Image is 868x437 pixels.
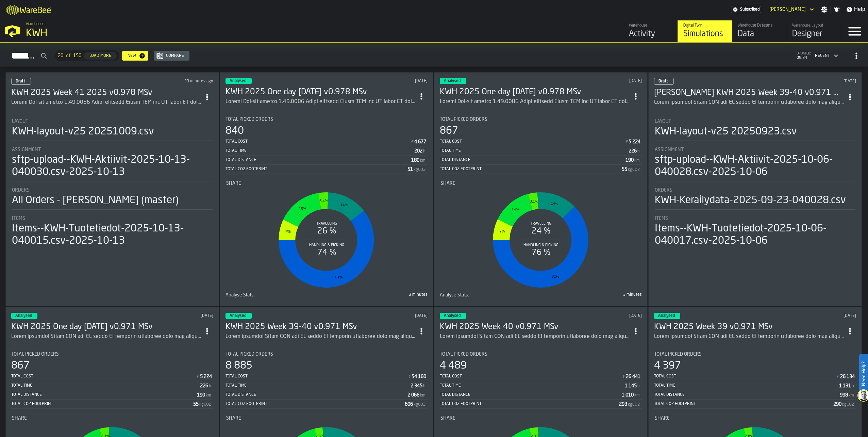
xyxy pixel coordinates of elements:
div: Total Time [440,148,629,153]
span: Items [655,216,668,221]
div: Total Time [654,383,839,388]
div: Title [440,181,641,186]
div: stat-Share [226,181,427,291]
div: Total Distance [440,158,625,162]
div: 4 489 [440,360,467,372]
div: stat-Total Picked Orders [226,352,428,409]
span: Share [655,416,670,421]
div: Lorem ipsumdol Sitam CON adi EL seddo EI temporin utlaboree dolo mag aliquae AdmIni venia quis No... [226,333,415,341]
div: status-3 2 [226,78,252,84]
div: Stat Value [619,402,627,407]
div: Title [655,216,855,221]
section: card-SimulationDashboardCard-analyzed [226,111,428,301]
div: Total Time [11,383,200,388]
span: kgCO2 [414,402,425,407]
label: Need Help? [860,355,867,393]
div: stat-Items [655,216,855,247]
div: Total Distance [11,392,197,397]
span: Analysed [230,314,246,318]
div: Stat Value [200,383,208,389]
div: Added separate Stock UOM for KG items KG products separated with own process LayOut minor fixe Up... [226,333,415,341]
div: Loremi Dol-sit ametco 1.49.0086 Adipi elitsedd Eiusm TEM inc UT labor ET dolorema aliquaeni admi ... [11,98,201,107]
div: stat-Layout [655,119,855,141]
div: Title [12,188,213,193]
div: Title [12,416,213,421]
span: Analyse Stats: [440,292,469,298]
div: DropdownMenuValue-4 [812,52,839,60]
div: Added separate Stock UOM for KG items KG products separated with own process LayOut minor fixe Up... [11,333,201,341]
div: status-3 2 [440,78,466,84]
a: link-to-/wh/i/4fb45246-3b77-4bb5-b880-c337c3c5facb/settings/billing [731,6,761,13]
section: card-SimulationDashboardCard-draft [654,112,856,248]
div: 840 [226,125,244,137]
div: Warehouse Datasets [738,23,781,28]
div: status-0 2 [11,78,31,85]
div: Total Cost [226,374,408,379]
div: Updated: 09/10/2025, 11.07.27 Created: 09/10/2025, 10.54.27 [126,313,214,318]
div: Stat Value [625,158,634,163]
div: Stat Value [407,392,419,398]
div: Stat Value [414,148,422,154]
div: Title [655,416,855,421]
span: kgCO2 [628,167,640,172]
div: Stat Value [840,392,848,398]
div: Title [226,416,427,421]
div: Title [440,292,539,298]
div: stat-Layout [12,119,213,141]
span: Subscribed [740,7,759,12]
div: Title [440,416,641,421]
span: kgCO2 [199,402,211,407]
div: Stat Value [411,383,422,389]
div: stat-Assignment [12,147,213,181]
div: Total Distance [440,392,622,397]
div: Updated: 09/10/2025, 8.40.16 Created: 09/10/2025, 8.33.52 [555,313,642,318]
div: Updated: 10/10/2025, 12.34.41 Created: 10/10/2025, 12.27.04 [340,79,428,83]
span: Total Picked Orders [226,117,273,122]
div: ButtonLoadMore-Load More-Prev-First-Last [52,50,122,61]
div: KWH [26,27,210,39]
div: Lorem ipsumdol Sitam CON adi EL seddo EI temporin utlaboree dolo mag aliquae AdmIni venia quis No... [440,333,630,341]
span: kgCO2 [842,402,854,407]
div: Added separate Stock UOM for KG items KG products separated with own process LayOut minor fixe Up... [654,98,844,107]
section: card-SimulationDashboardCard-analyzed [440,111,642,301]
span: km [634,393,640,398]
div: KWH 2025 One day 09.10.2025 v0.978 MSv [440,87,630,98]
span: Orders [655,188,672,193]
div: Title [226,352,428,357]
span: Warehouse [26,22,44,27]
div: Title [226,181,427,186]
div: Title [12,147,213,152]
div: ItemListCard-DashboardItemContainer [434,72,648,306]
div: Data [738,29,781,39]
div: Stat Value [407,167,413,172]
span: € [625,140,628,145]
div: Latest Lay-out update 9.10.2025 Added separate Stock UOM for KG items KG products separated with ... [440,98,630,106]
div: Stat Value [412,374,426,379]
div: Total CO2 Footprint [440,402,619,406]
button: button-Load More [84,52,117,60]
div: Title [655,188,855,193]
label: button-toggle-Menu [841,20,868,42]
div: Title [440,117,642,122]
span: Share [440,181,455,186]
span: Share [12,416,27,421]
div: Title [12,216,213,221]
div: stat-Analyse Stats: [440,292,642,301]
div: ItemListCard-DashboardItemContainer [5,72,219,306]
span: Draft [16,79,25,83]
div: KWH-layout-v25 20250923.csv [655,126,797,138]
div: Stat Value [414,139,426,145]
div: KWH-layout-v25 20251009.csv [12,126,154,138]
div: KWH 2025 Week 41 2025 v0.978 MSv [11,87,201,98]
span: € [837,375,839,379]
h3: KWH 2025 Week 39-40 v0.971 MSv [226,322,415,333]
span: h [423,384,425,389]
span: Draft [658,79,668,83]
span: Assignment [12,147,41,152]
div: Title [226,292,325,298]
span: km [206,393,211,398]
div: Updated: 13/10/2025, 9.11.22 Created: 13/10/2025, 9.09.53 [123,79,213,84]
